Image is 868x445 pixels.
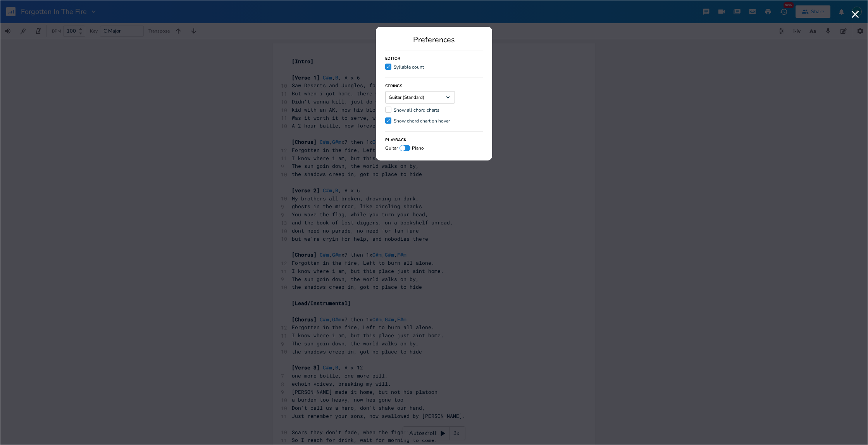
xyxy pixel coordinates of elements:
span: Guitar [385,146,398,150]
span: Guitar (Standard) [389,95,424,100]
div: Show all chord charts [394,108,439,112]
div: Syllable count [394,65,424,69]
h3: Playback [385,138,406,142]
span: Piano [412,146,424,150]
div: Preferences [385,36,483,44]
h3: Strings [385,84,402,88]
div: Show chord chart on hover [394,119,450,123]
h3: Editor [385,57,401,60]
